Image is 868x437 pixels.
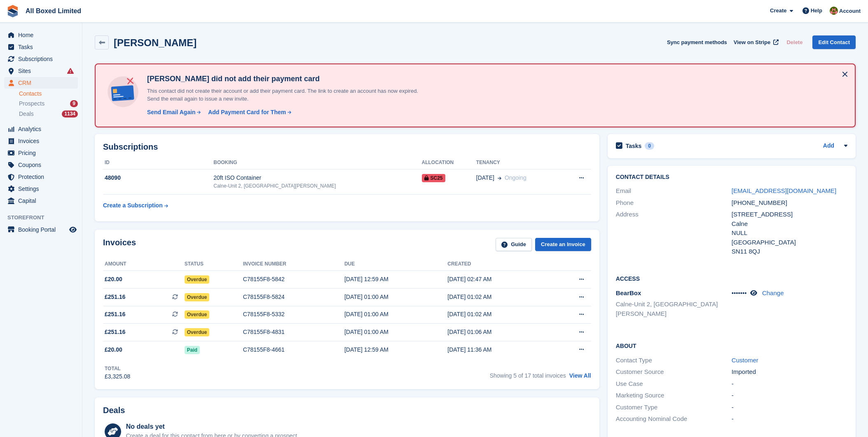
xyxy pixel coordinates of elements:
[103,258,185,271] th: Amount
[4,29,78,41] a: menu
[208,108,286,117] div: Add Payment Card for Them
[344,275,447,284] div: [DATE] 12:59 AM
[4,195,78,207] a: menu
[19,100,44,108] span: Prospects
[105,74,140,109] img: no-card-linked-e7822e413c904bf8b177c4d89f31251c4716f9871600ec3ca5bfc59e148c83f4.svg
[812,35,856,49] a: Edit Contact
[476,174,494,182] span: [DATE]
[626,142,642,150] h2: Tasks
[4,65,78,77] a: menu
[732,379,847,389] div: -
[213,156,421,169] th: Booking
[616,356,732,365] div: Contact Type
[535,238,591,251] a: Create an Invoice
[18,171,68,183] span: Protection
[243,275,344,284] div: C78155F8-5842
[730,35,780,49] a: View on Stripe
[422,156,476,169] th: Allocation
[732,391,847,400] div: -
[732,414,847,424] div: -
[490,372,566,379] span: Showing 5 of 17 total invoices
[18,41,68,53] span: Tasks
[616,289,641,296] span: BearBox
[185,275,210,284] span: Overdue
[447,293,550,301] div: [DATE] 01:02 AM
[4,77,78,89] a: menu
[732,228,847,238] div: NULL
[18,183,68,195] span: Settings
[144,74,432,84] h4: [PERSON_NAME] did not add their payment card
[616,414,732,424] div: Accounting Nominal Code
[732,367,847,377] div: Imported
[616,174,847,181] h2: Contact Details
[447,310,550,319] div: [DATE] 01:02 AM
[185,293,210,301] span: Overdue
[344,258,447,271] th: Due
[344,328,447,336] div: [DATE] 01:00 AM
[4,41,78,53] a: menu
[243,310,344,319] div: C78155F8-5332
[147,108,196,117] div: Send Email Again
[732,403,847,412] div: -
[344,293,447,301] div: [DATE] 01:00 AM
[18,147,68,159] span: Pricing
[344,310,447,319] div: [DATE] 01:00 AM
[447,275,550,284] div: [DATE] 02:47 AM
[732,219,847,229] div: Calne
[105,310,126,319] span: £251.16
[213,182,421,190] div: Calne-Unit 2, [GEOGRAPHIC_DATA][PERSON_NAME]
[7,5,19,17] img: stora-icon-8386f47178a22dfd0bd8f6a31ec36ba5ce8667c1dd55bd0f319d3a0aa187defe.svg
[185,346,200,354] span: Paid
[732,289,747,296] span: •••••••
[616,210,732,256] div: Address
[105,275,122,284] span: £20.00
[616,186,732,196] div: Email
[422,174,445,182] span: SC25
[185,328,210,336] span: Overdue
[185,258,243,271] th: Status
[732,210,847,219] div: [STREET_ADDRESS]
[569,372,591,379] a: View All
[243,345,344,354] div: C78155F8-4661
[103,174,213,182] div: 48090
[103,198,168,213] a: Create a Subscription
[18,159,68,171] span: Coupons
[105,293,126,301] span: £251.16
[105,372,130,381] div: £3,325.08
[103,156,213,169] th: ID
[616,391,732,400] div: Marketing Source
[4,123,78,135] a: menu
[4,171,78,183] a: menu
[67,68,74,74] i: Smart entry sync failures have occurred
[616,274,847,282] h2: Access
[734,38,770,47] span: View on Stripe
[344,345,447,354] div: [DATE] 12:59 AM
[185,310,210,319] span: Overdue
[18,77,68,89] span: CRM
[823,141,834,151] a: Add
[103,142,591,152] h2: Subscriptions
[243,328,344,336] div: C78155F8-4831
[68,225,78,235] a: Preview store
[18,224,68,235] span: Booking Portal
[476,156,562,169] th: Tenancy
[18,53,68,65] span: Subscriptions
[447,328,550,336] div: [DATE] 01:06 AM
[732,187,836,194] a: [EMAIL_ADDRESS][DOMAIN_NAME]
[19,110,34,118] span: Deals
[18,135,68,147] span: Invoices
[4,53,78,65] a: menu
[616,341,847,350] h2: About
[126,422,299,432] div: No deals yet
[616,367,732,377] div: Customer Source
[19,99,78,108] a: Prospects 9
[762,289,784,296] a: Change
[105,345,122,354] span: £20.00
[447,258,550,271] th: Created
[243,258,344,271] th: Invoice number
[114,37,197,48] h2: [PERSON_NAME]
[18,29,68,41] span: Home
[18,123,68,135] span: Analytics
[496,238,532,251] a: Guide
[839,7,861,15] span: Account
